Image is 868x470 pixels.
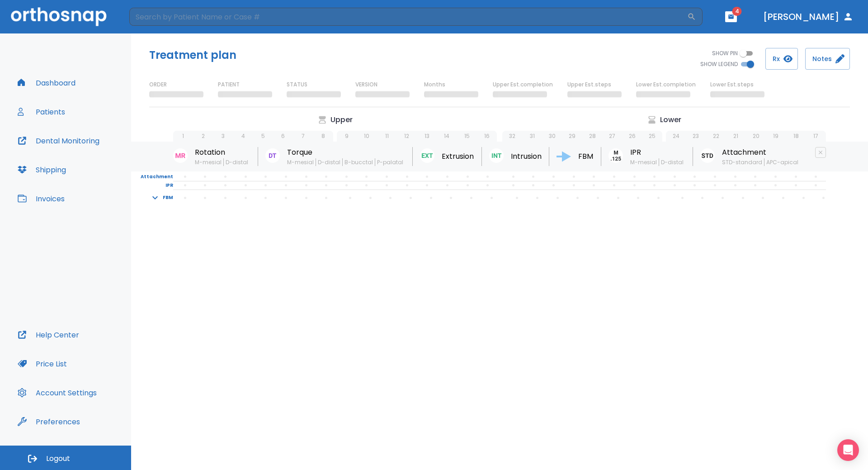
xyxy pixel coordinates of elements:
[202,132,205,140] p: 2
[609,132,615,140] p: 27
[302,132,305,140] p: 7
[713,132,719,140] p: 22
[287,81,307,89] p: STATUS
[732,7,742,16] span: 4
[660,114,681,125] p: Lower
[131,181,173,190] p: IPR
[649,132,656,140] p: 25
[46,454,70,464] span: Logout
[316,158,342,166] span: D-distal
[442,151,474,162] p: Extrusion
[805,48,850,70] button: Notes
[355,81,377,89] p: VERSION
[223,158,250,166] span: D-distal
[630,158,659,166] span: M-mesial
[712,49,738,57] span: SHOW PIN
[722,158,764,166] span: STD-standard
[321,132,325,140] p: 8
[673,132,679,140] p: 24
[12,324,85,346] button: Help Center
[218,81,240,89] p: PATIENT
[195,158,223,166] span: M-mesial
[759,9,857,25] button: [PERSON_NAME]
[404,132,409,140] p: 12
[700,60,738,68] span: SHOW LEGEND
[182,132,184,140] p: 1
[636,81,696,89] p: Lower Est.completion
[345,132,349,140] p: 9
[12,411,85,432] button: Preferences
[464,132,470,140] p: 15
[149,81,167,89] p: ORDER
[659,158,685,166] span: D-distal
[195,147,250,158] p: Rotation
[773,132,778,140] p: 19
[530,132,535,140] p: 31
[241,132,245,140] p: 4
[733,132,738,140] p: 21
[12,353,72,375] button: Price List
[131,173,173,181] p: Attachment
[129,8,687,26] input: Search by Patient Name or Case #
[425,132,429,140] p: 13
[493,81,553,89] p: Upper Est.completion
[511,151,542,162] p: Intrusion
[12,101,71,123] button: Patients
[484,132,490,140] p: 16
[287,158,316,166] span: M-mesial
[12,72,81,94] button: Dashboard
[578,151,593,162] p: FBM
[710,81,754,89] p: Lower Est.steps
[12,159,71,180] button: Shipping
[149,48,236,62] h5: Treatment plan
[569,132,576,140] p: 29
[444,132,449,140] p: 14
[567,81,611,89] p: Upper Est.steps
[385,132,389,140] p: 11
[375,158,405,166] span: P-palatal
[261,132,265,140] p: 5
[330,114,353,125] p: Upper
[722,147,800,158] p: Attachment
[693,132,699,140] p: 23
[12,188,70,209] button: Invoices
[424,81,445,89] p: Months
[342,158,375,166] span: B-bucctal
[764,158,800,166] span: APC-apical
[753,132,759,140] p: 20
[364,132,369,140] p: 10
[12,382,102,404] button: Account Settings
[222,132,225,140] p: 3
[11,7,107,26] img: Orthosnap
[549,132,556,140] p: 30
[630,147,685,158] p: IPR
[629,132,636,140] p: 26
[163,194,173,202] p: FBM
[281,132,285,140] p: 6
[793,132,799,140] p: 18
[813,132,818,140] p: 17
[12,130,105,152] button: Dental Monitoring
[509,132,515,140] p: 32
[765,48,798,70] button: Rx
[837,439,859,461] div: Open Intercom Messenger
[589,132,596,140] p: 28
[287,147,405,158] p: Torque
